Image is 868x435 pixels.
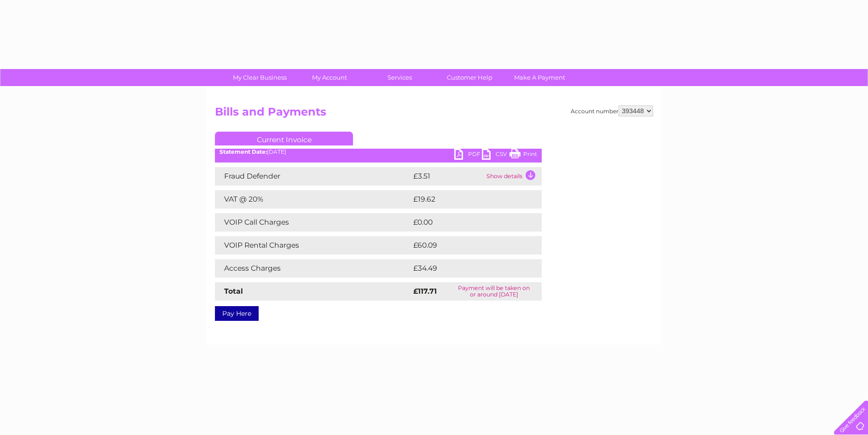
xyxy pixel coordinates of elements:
[220,148,267,155] b: Statement Date:
[484,167,542,186] td: Show details
[224,287,243,296] strong: Total
[411,167,484,186] td: £3.51
[482,149,509,162] a: CSV
[215,306,259,321] a: Pay Here
[413,287,437,296] strong: £117.71
[215,236,411,255] td: VOIP Rental Charges
[215,190,411,209] td: VAT @ 20%
[432,69,508,86] a: Customer Help
[215,132,353,145] a: Current Invoice
[215,105,653,123] h2: Bills and Payments
[502,69,578,86] a: Make A Payment
[222,69,298,86] a: My Clear Business
[411,213,521,232] td: £0.00
[215,167,411,186] td: Fraud Defender
[454,149,482,162] a: PDF
[215,213,411,232] td: VOIP Call Charges
[215,149,542,155] div: [DATE]
[446,282,542,301] td: Payment will be taken on or around [DATE]
[571,105,653,116] div: Account number
[215,259,411,278] td: Access Charges
[362,69,438,86] a: Services
[509,149,537,162] a: Print
[292,69,368,86] a: My Account
[411,259,524,278] td: £34.49
[411,236,524,255] td: £60.09
[411,190,522,209] td: £19.62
